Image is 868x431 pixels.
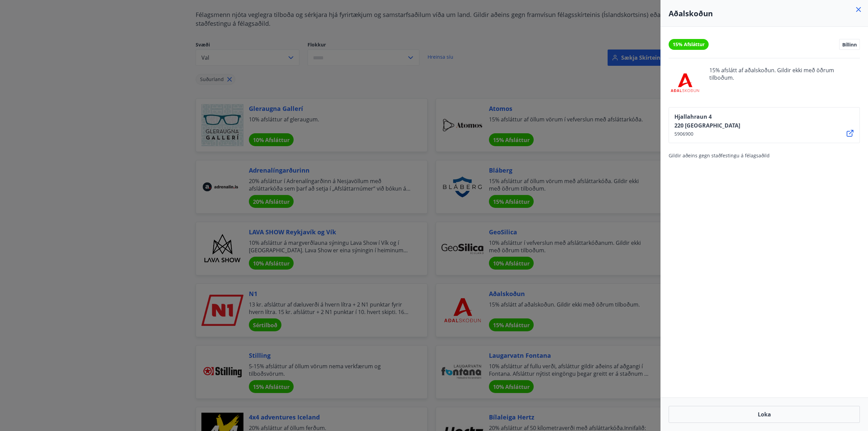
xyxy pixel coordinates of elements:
span: 5906900 [674,131,740,137]
span: Bíllinn [842,41,857,47]
h4: Aðalskoðun [669,8,860,18]
span: 220 [GEOGRAPHIC_DATA] [674,122,740,129]
span: Gildir aðeins gegn staðfestingu á félagsaðild [669,152,770,159]
span: 15% Afsláttur [673,41,705,48]
span: 15% afslátt af aðalskoðun. Gildir ekki með öðrum tilboðum. [709,66,860,99]
span: Hjallahraun 4 [674,113,740,120]
button: Loka [669,406,860,423]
